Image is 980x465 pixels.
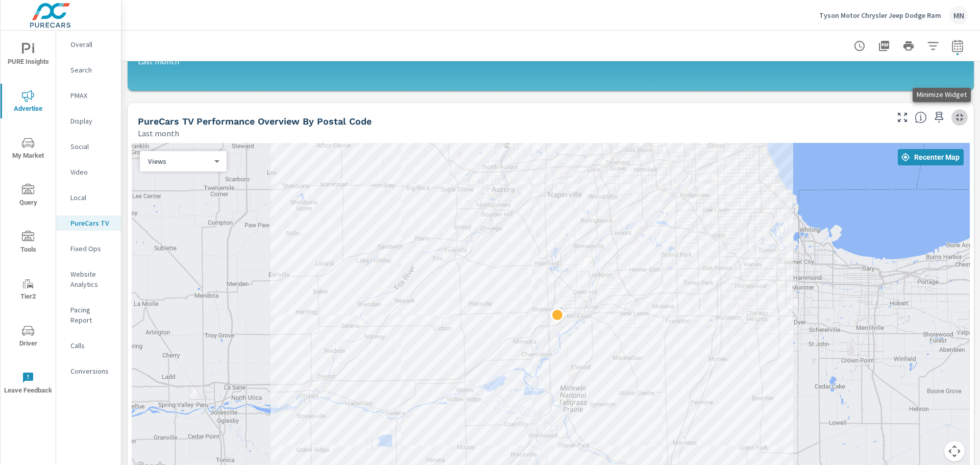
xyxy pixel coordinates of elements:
p: Last month [138,127,179,139]
div: Website Analytics [56,266,121,292]
div: PureCars TV [56,215,121,231]
p: Views [148,157,210,166]
p: Social [70,141,113,152]
button: Make Fullscreen [894,109,911,126]
button: Map camera controls [944,441,965,461]
span: Driver [4,325,53,350]
p: PureCars TV [70,218,113,228]
button: Recenter Map [898,149,964,165]
div: Display [56,113,121,129]
span: My Market [4,137,53,162]
p: Tyson Motor Chrysler Jeep Dodge Ram [819,11,941,20]
div: Search [56,62,121,78]
span: Leave Feedback [4,372,53,397]
div: Social [56,139,121,154]
div: MN [949,6,968,25]
p: Last month [138,55,179,67]
div: Conversions [56,363,121,379]
div: nav menu [1,31,56,406]
p: PMAX [70,90,113,101]
span: PURE Insights [4,43,53,68]
p: Display [70,116,113,126]
span: Tier2 [4,278,53,303]
div: Pacing Report [56,302,121,328]
div: Overall [56,37,121,52]
p: Local [70,192,113,203]
div: Calls [56,338,121,353]
div: Fixed Ops [56,241,121,256]
button: "Export Report to PDF" [874,36,894,56]
div: Views [140,157,218,166]
div: Local [56,190,121,205]
p: Pacing Report [70,305,113,325]
span: Query [4,184,53,209]
p: Video [70,167,113,177]
p: Website Analytics [70,269,113,289]
p: Search [70,65,113,75]
div: Video [56,164,121,180]
button: Print Report [898,36,919,56]
span: Tools [4,231,53,256]
span: Recenter Map [902,153,960,162]
h5: PureCars TV Performance Overview By Postal Code [138,116,372,127]
button: Apply Filters [923,36,943,56]
span: Understand PureCars TV performance data by postal code. Individual postal codes can be selected a... [915,111,927,124]
div: PMAX [56,88,121,103]
p: Fixed Ops [70,243,113,254]
p: Overall [70,39,113,50]
p: Conversions [70,366,113,376]
span: Save this to your personalized report [931,109,947,126]
p: Calls [70,340,113,351]
span: Advertise [4,90,53,115]
button: Select Date Range [947,36,968,56]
